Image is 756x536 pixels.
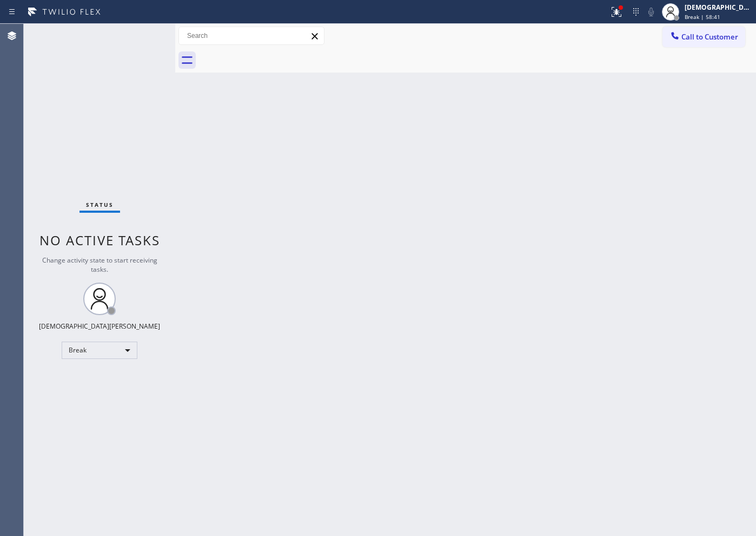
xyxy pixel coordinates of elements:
span: Break | 58:41 [685,13,720,21]
div: Break [62,342,137,359]
button: Call to Customer [662,27,745,47]
button: Mute [644,4,659,19]
div: [DEMOGRAPHIC_DATA][PERSON_NAME] [685,3,753,12]
div: [DEMOGRAPHIC_DATA][PERSON_NAME] [39,322,160,331]
span: Change activity state to start receiving tasks. [42,256,157,274]
span: No active tasks [39,231,160,249]
span: Status [86,201,114,208]
span: Call to Customer [681,32,738,42]
input: Search [179,27,324,44]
